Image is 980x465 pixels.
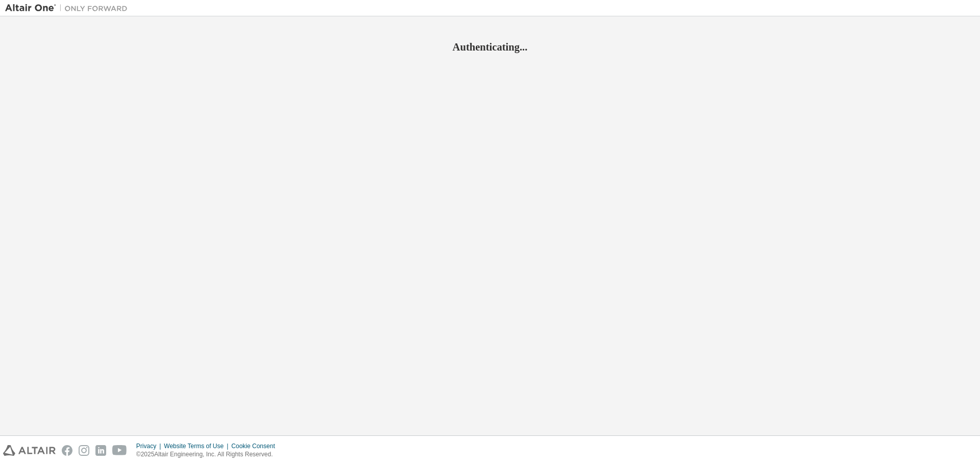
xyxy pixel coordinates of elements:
img: linkedin.svg [95,445,106,456]
p: © 2025 Altair Engineering, Inc. All Rights Reserved. [136,450,281,459]
h2: Authenticating... [5,40,975,54]
div: Website Terms of Use [164,442,231,450]
div: Cookie Consent [231,442,281,450]
img: instagram.svg [79,445,89,456]
img: Altair One [5,3,133,13]
img: youtube.svg [112,445,127,456]
img: facebook.svg [62,445,72,456]
img: altair_logo.svg [3,445,56,456]
div: Privacy [136,442,164,450]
